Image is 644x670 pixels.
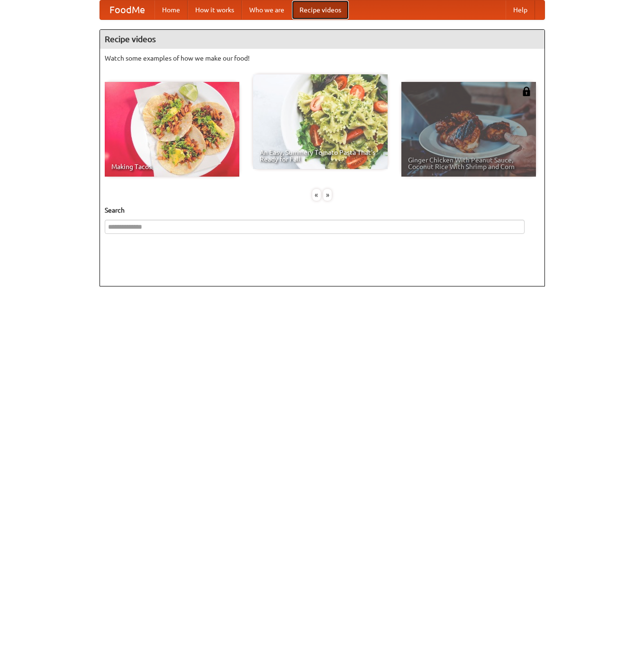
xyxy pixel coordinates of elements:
a: FoodMe [100,0,154,19]
h5: Search [105,205,540,215]
a: Home [154,0,188,19]
p: Watch some examples of how we make our food! [105,54,540,63]
a: Recipe videos [292,0,349,19]
h4: Recipe videos [100,30,544,49]
a: An Easy, Summery Tomato Pasta That's Ready for Fall [253,74,388,169]
div: » [323,189,332,201]
div: « [312,189,321,201]
a: How it works [188,0,242,19]
span: Making Tacos [111,163,233,170]
a: Help [506,0,535,19]
span: An Easy, Summery Tomato Pasta That's Ready for Fall [260,149,381,162]
a: Who we are [242,0,292,19]
img: 483408.png [522,87,531,96]
a: Making Tacos [105,82,239,177]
